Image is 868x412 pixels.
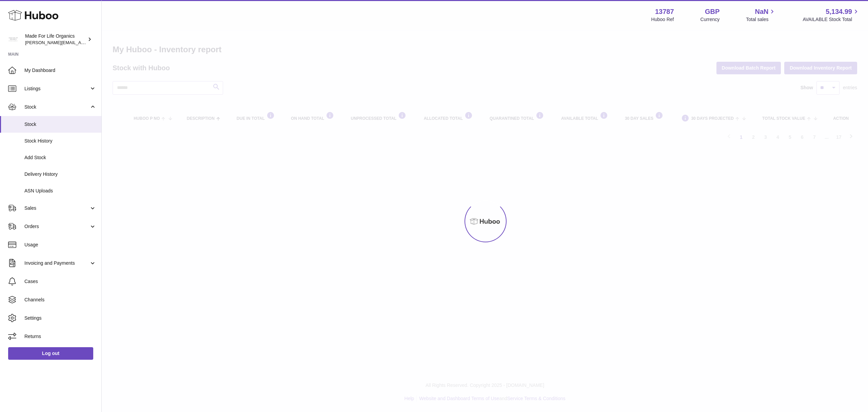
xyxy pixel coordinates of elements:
div: Currency [701,16,720,23]
span: Total sales [746,16,776,23]
span: Invoicing and Payments [24,260,89,266]
div: Huboo Ref [651,16,674,23]
span: Add Stock [24,154,96,161]
span: Listings [24,86,89,92]
span: Delivery History [24,171,96,177]
span: ASN Uploads [24,188,96,194]
span: My Dashboard [24,67,96,74]
span: Returns [24,333,96,340]
span: Usage [24,242,96,248]
strong: 13787 [655,7,674,16]
strong: GBP [705,7,719,16]
img: geoff.winwood@madeforlifeorganics.com [8,34,18,44]
span: Stock [24,104,89,110]
span: 5,134.99 [826,7,852,16]
span: Stock History [24,138,96,144]
div: Made For Life Organics [25,33,86,46]
span: [PERSON_NAME][EMAIL_ADDRESS][PERSON_NAME][DOMAIN_NAME] [25,40,172,45]
span: Cases [24,278,96,285]
a: NaN Total sales [746,7,776,23]
span: Channels [24,297,96,303]
span: Stock [24,121,96,128]
span: NaN [755,7,768,16]
span: Settings [24,315,96,321]
span: AVAILABLE Stock Total [803,16,860,23]
span: Sales [24,205,89,211]
span: Orders [24,223,89,230]
a: Log out [8,347,93,359]
a: 5,134.99 AVAILABLE Stock Total [803,7,860,23]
